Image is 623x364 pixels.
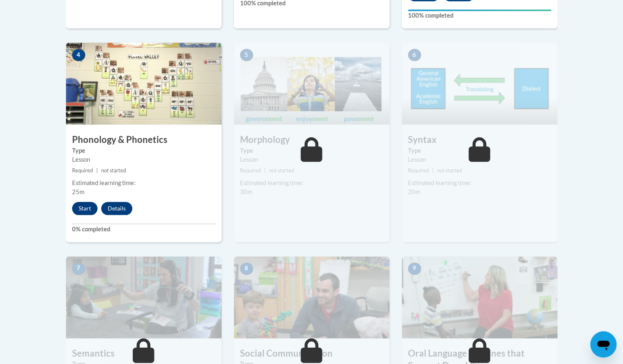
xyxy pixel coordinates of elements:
img: Course Image [402,256,557,338]
div: Lesson [240,155,383,164]
img: Course Image [234,256,390,338]
h3: Syntax [402,133,557,146]
img: Course Image [66,43,222,124]
span: 5 [240,49,253,61]
img: Course Image [234,43,390,124]
label: Type [240,146,383,155]
div: Lesson [72,155,215,164]
div: Your progress [408,9,551,11]
button: Details [101,202,132,215]
label: 0% completed [72,225,215,234]
span: 30m [240,188,252,195]
iframe: Button to launch messaging window [590,331,616,357]
h3: Phonology & Phonetics [66,133,222,146]
span: not started [101,167,126,174]
span: | [432,167,434,174]
span: 4 [72,49,85,61]
label: Type [72,146,215,155]
span: not started [437,167,462,174]
span: | [96,167,98,174]
span: 25m [72,188,84,195]
img: Course Image [66,256,222,338]
div: Estimated learning time: [408,179,551,188]
span: 20m [408,188,420,195]
span: Required [72,167,93,174]
span: Required [240,167,261,174]
img: Course Image [402,43,557,124]
span: Required [408,167,429,174]
div: Lesson [408,155,551,164]
button: Start [72,202,97,215]
h3: Social Communication [234,347,390,360]
h3: Semantics [66,347,222,360]
h3: Morphology [234,133,390,146]
span: 9 [408,262,421,275]
label: 100% completed [408,11,551,20]
span: not started [269,167,294,174]
span: 8 [240,262,253,275]
span: 6 [408,49,421,61]
span: | [264,167,266,174]
label: Type [408,146,551,155]
span: 7 [72,262,85,275]
div: Estimated learning time: [240,179,383,188]
div: Estimated learning time: [72,179,215,188]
